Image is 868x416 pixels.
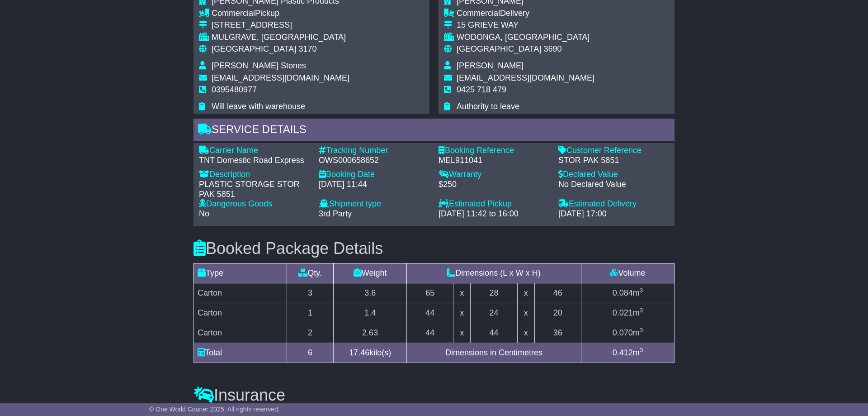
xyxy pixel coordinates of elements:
h3: Booked Package Details [193,239,675,258]
span: Authority to leave [457,102,519,111]
td: Carton [194,323,287,343]
span: 17.46 [349,348,369,357]
div: TNT Domestic Road Express [199,156,310,166]
div: 15 GRIEVE WAY [457,20,594,30]
td: 44 [471,323,517,343]
div: Customer Reference [558,146,669,156]
td: 20 [534,303,581,323]
div: Description [199,170,310,180]
td: x [517,283,534,303]
td: m [581,323,674,343]
td: x [453,323,471,343]
div: No Declared Value [558,180,669,190]
span: Commercial [212,9,255,18]
div: [DATE] 11:44 [319,180,429,190]
div: Pickup [212,9,349,19]
div: Shipment type [319,199,429,209]
div: Carrier Name [199,146,310,156]
div: $250 [439,180,549,190]
td: 1 [287,303,334,323]
td: 2 [287,323,334,343]
sup: 3 [640,307,643,314]
div: Delivery [457,9,594,19]
td: x [517,303,534,323]
span: 0.084 [613,288,633,297]
span: [EMAIL_ADDRESS][DOMAIN_NAME] [457,73,594,82]
div: Tracking Number [319,146,429,156]
td: kilo(s) [334,343,407,363]
td: 1.4 [334,303,407,323]
span: 0.021 [613,308,633,317]
span: 3690 [543,44,561,53]
div: STOR PAK 5851 [558,156,669,166]
span: 0.070 [613,328,633,337]
div: [DATE] 11:42 to 16:00 [439,209,549,219]
span: No [199,209,209,218]
span: 0.412 [613,348,633,357]
td: x [453,303,471,323]
span: [EMAIL_ADDRESS][DOMAIN_NAME] [212,73,349,82]
span: 0425 718 479 [457,85,506,94]
td: 3 [287,283,334,303]
h3: Insurance [193,386,675,404]
div: Booking Date [319,170,429,180]
td: Weight [334,263,407,283]
td: x [517,323,534,343]
td: Volume [581,263,674,283]
span: 3170 [298,44,316,53]
td: x [453,283,471,303]
td: 36 [534,323,581,343]
sup: 3 [640,287,643,294]
span: [GEOGRAPHIC_DATA] [457,44,541,53]
div: WODONGA, [GEOGRAPHIC_DATA] [457,33,594,43]
div: [STREET_ADDRESS] [212,20,349,30]
td: 44 [407,303,453,323]
td: Total [194,343,287,363]
span: [PERSON_NAME] [457,61,524,70]
div: Service Details [193,119,675,143]
td: m [581,303,674,323]
span: 3rd Party [319,209,352,218]
td: 2.63 [334,323,407,343]
td: m [581,283,674,303]
div: Estimated Delivery [558,199,669,209]
td: m [581,343,674,363]
sup: 3 [640,347,643,354]
td: Qty. [287,263,334,283]
td: 46 [534,283,581,303]
div: MULGRAVE, [GEOGRAPHIC_DATA] [212,33,349,43]
div: Declared Value [558,170,669,180]
td: 65 [407,283,453,303]
span: Will leave with warehouse [212,102,305,111]
span: © One World Courier 2025. All rights reserved. [149,406,280,413]
span: Commercial [457,9,500,18]
div: MEL911041 [439,156,549,166]
td: 3.6 [334,283,407,303]
sup: 3 [640,327,643,334]
div: OWS000658652 [319,156,429,166]
td: Dimensions in Centimetres [407,343,581,363]
div: [DATE] 17:00 [558,209,669,219]
div: Dangerous Goods [199,199,310,209]
div: PLASTIC STORAGE STOR PAK 5851 [199,180,310,199]
td: 28 [471,283,517,303]
td: 24 [471,303,517,323]
td: 44 [407,323,453,343]
span: [GEOGRAPHIC_DATA] [212,44,296,53]
td: Dimensions (L x W x H) [407,263,581,283]
td: Type [194,263,287,283]
td: Carton [194,303,287,323]
span: [PERSON_NAME] Stones [212,61,306,70]
div: Booking Reference [439,146,549,156]
div: Warranty [439,170,549,180]
td: Carton [194,283,287,303]
div: Estimated Pickup [439,199,549,209]
span: 0395480977 [212,85,257,94]
td: 6 [287,343,334,363]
